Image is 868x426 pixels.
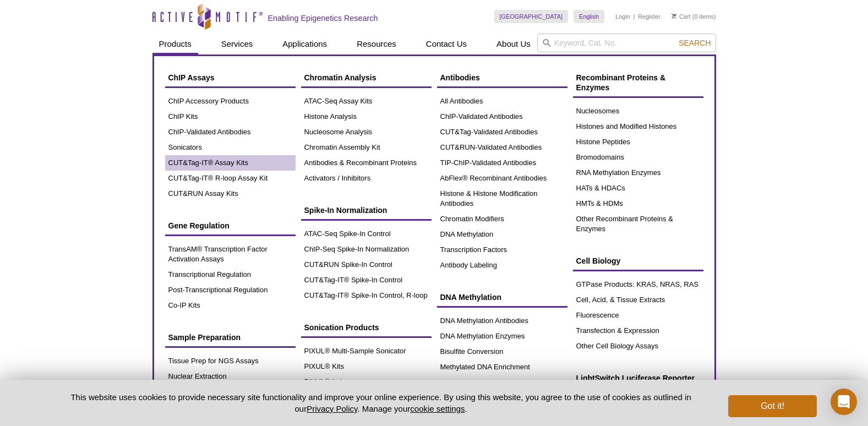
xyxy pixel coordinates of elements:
[573,292,703,308] a: Cell, Acid, & Tissue Extracts
[573,323,703,338] a: Transfection & Expression
[301,226,432,242] a: ATAC-Seq Spike-In Control
[437,171,567,186] a: AbFlex® Recombinant Antibodies
[573,196,703,211] a: HMTs & HDMs
[437,227,567,242] a: DNA Methylation
[307,404,357,413] a: Privacy Policy
[215,34,260,54] a: Services
[576,374,695,392] span: LightSwitch Luciferase Reporter Assay System Reagents
[301,67,432,88] a: Chromatin Analysis
[573,119,703,134] a: Histones and Modified Histones
[168,333,241,342] span: Sample Preparation
[573,211,703,237] a: Other Recombinant Proteins & Enzymes
[437,242,567,258] a: Transcription Factors
[638,13,660,20] a: Register
[301,272,432,288] a: CUT&Tag-IT® Spike-In Control
[437,94,567,109] a: All Antibodies
[152,34,198,54] a: Products
[301,343,432,359] a: PIXUL® Multi-Sample Sonicator
[301,374,432,390] a: PIXUL® Labware
[165,67,296,88] a: ChIP Assays
[573,368,703,398] a: LightSwitch Luciferase Reporter Assay System Reagents
[490,34,537,54] a: About Us
[573,308,703,323] a: Fluorescence
[831,389,857,415] div: Open Intercom Messenger
[165,369,296,384] a: Nuclear Extraction
[268,13,378,23] h2: Enabling Epigenetics Research
[301,317,432,338] a: Sonication Products
[165,267,296,282] a: Transcriptional Regulation
[410,404,465,413] button: cookie settings
[437,211,567,227] a: Chromatin Modifiers
[165,353,296,369] a: Tissue Prep for NGS Assays
[165,140,296,155] a: Sonicators
[437,67,567,88] a: Antibodies
[437,124,567,140] a: CUT&Tag-Validated Antibodies
[573,134,703,150] a: Histone Peptides
[672,10,716,23] li: (0 items)
[301,109,432,124] a: Histone Analysis
[165,327,296,348] a: Sample Preparation
[301,155,432,171] a: Antibodies & Recombinant Proteins
[301,94,432,109] a: ATAC-Seq Assay Kits
[165,186,296,201] a: CUT&RUN Assay Kits
[537,34,716,52] input: Keyword, Cat. No.
[52,391,711,414] p: This website uses cookies to provide necessary site functionality and improve your online experie...
[419,34,473,54] a: Contact Us
[679,39,711,47] span: Search
[301,257,432,272] a: CUT&RUN Spike-In Control
[165,242,296,267] a: TransAM® Transcription Factor Activation Assays
[276,34,334,54] a: Applications
[168,73,215,82] span: ChIP Assays
[301,359,432,374] a: PIXUL® Kits
[573,181,703,196] a: HATs & HDACs
[573,103,703,119] a: Nucleosomes
[573,277,703,292] a: GTPase Products: KRAS, NRAS, RAS
[437,359,567,375] a: Methylated DNA Enrichment
[437,287,567,308] a: DNA Methylation
[437,375,567,400] a: DNA Methylation ELISAs & Other Assays
[573,338,703,354] a: Other Cell Biology Assays
[437,155,567,171] a: TIP-ChIP-Validated Antibodies
[573,150,703,165] a: Bromodomains
[165,171,296,186] a: CUT&Tag-IT® R-loop Assay Kit
[634,10,635,23] li: |
[672,13,676,19] img: Your Cart
[165,109,296,124] a: ChIP Kits
[494,10,569,23] a: [GEOGRAPHIC_DATA]
[301,288,432,303] a: CUT&Tag-IT® Spike-In Control, R-loop
[573,165,703,181] a: RNA Methylation Enzymes
[437,186,567,211] a: Histone & Histone Modification Antibodies
[301,171,432,186] a: Activators / Inhibitors
[350,34,403,54] a: Resources
[573,67,703,98] a: Recombinant Proteins & Enzymes
[165,282,296,298] a: Post-Transcriptional Regulation
[301,124,432,140] a: Nucleosome Analysis
[165,94,296,109] a: ChIP Accessory Products
[615,13,630,20] a: Login
[573,250,703,271] a: Cell Biology
[672,13,691,20] a: Cart
[165,124,296,140] a: ChIP-Validated Antibodies
[437,344,567,359] a: Bisulfite Conversion
[440,73,480,82] span: Antibodies
[576,73,666,92] span: Recombinant Proteins & Enzymes
[301,242,432,257] a: ChIP-Seq Spike-In Normalization
[168,221,230,230] span: Gene Regulation
[440,293,501,302] span: DNA Methylation
[165,298,296,313] a: Co-IP Kits
[301,200,432,221] a: Spike-In Normalization
[437,109,567,124] a: ChIP-Validated Antibodies
[304,206,387,215] span: Spike-In Normalization
[728,395,816,417] button: Got it!
[437,329,567,344] a: DNA Methylation Enzymes
[304,73,376,82] span: Chromatin Analysis
[437,258,567,273] a: Antibody Labeling
[165,155,296,171] a: CUT&Tag-IT® Assay Kits
[304,323,379,332] span: Sonication Products
[437,313,567,329] a: DNA Methylation Antibodies
[437,140,567,155] a: CUT&RUN-Validated Antibodies
[301,140,432,155] a: Chromatin Assembly Kit
[165,215,296,236] a: Gene Regulation
[576,256,621,265] span: Cell Biology
[574,10,604,23] a: English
